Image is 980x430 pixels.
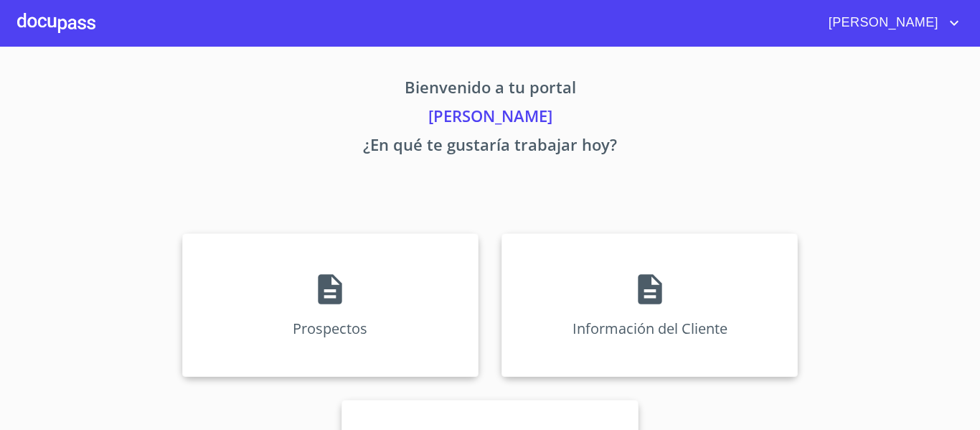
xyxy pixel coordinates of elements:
[48,104,932,133] p: [PERSON_NAME]
[818,11,946,34] span: [PERSON_NAME]
[573,319,727,338] p: Información del Cliente
[48,133,932,162] p: ¿En qué te gustaría trabajar hoy?
[293,319,367,338] p: Prospectos
[818,11,963,34] button: account of current user
[48,75,932,104] p: Bienvenido a tu portal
